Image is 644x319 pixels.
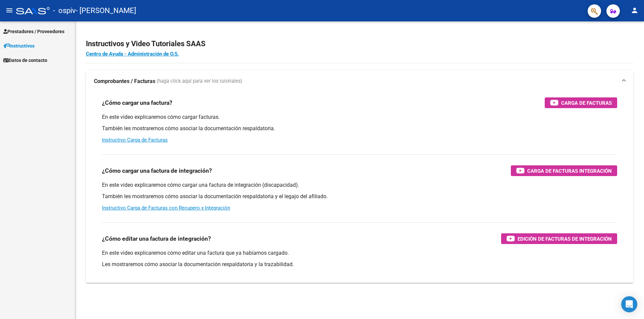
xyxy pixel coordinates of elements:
p: En este video explicaremos cómo editar una factura que ya habíamos cargado. [102,249,617,257]
mat-icon: menu [5,6,13,14]
button: Carga de Facturas Integración [511,165,617,176]
a: Instructivo Carga de Facturas con Recupero x Integración [102,205,230,211]
span: Carga de Facturas Integración [527,167,612,175]
mat-icon: person [631,6,639,14]
span: Prestadores / Proveedores [3,28,64,35]
mat-expansion-panel-header: Comprobantes / Facturas (haga click aquí para ver los tutoriales) [86,71,633,92]
h3: ¿Cómo editar una factura de integración? [102,234,211,243]
span: Carga de Facturas [561,99,612,107]
h3: ¿Cómo cargar una factura? [102,98,172,107]
span: Datos de contacto [3,57,47,64]
button: Carga de Facturas [545,97,617,108]
button: Edición de Facturas de integración [501,233,617,244]
span: - ospiv [53,3,76,18]
span: - [PERSON_NAME] [76,3,136,18]
p: También les mostraremos cómo asociar la documentación respaldatoria. [102,125,617,132]
p: También les mostraremos cómo asociar la documentación respaldatoria y el legajo del afiliado. [102,193,617,200]
span: Edición de Facturas de integración [518,235,612,243]
a: Centro de Ayuda - Administración de O.S. [86,51,179,57]
div: Comprobantes / Facturas (haga click aquí para ver los tutoriales) [86,92,633,283]
p: En este video explicaremos cómo cargar facturas. [102,113,617,121]
a: Instructivo Carga de Facturas [102,137,168,143]
span: Instructivos [3,42,35,50]
h3: ¿Cómo cargar una factura de integración? [102,166,212,175]
div: Open Intercom Messenger [621,296,637,312]
p: Les mostraremos cómo asociar la documentación respaldatoria y la trazabilidad. [102,261,617,268]
p: En este video explicaremos cómo cargar una factura de integración (discapacidad). [102,181,617,189]
span: (haga click aquí para ver los tutoriales) [157,78,242,85]
strong: Comprobantes / Facturas [94,78,155,85]
h2: Instructivos y Video Tutoriales SAAS [86,37,633,50]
